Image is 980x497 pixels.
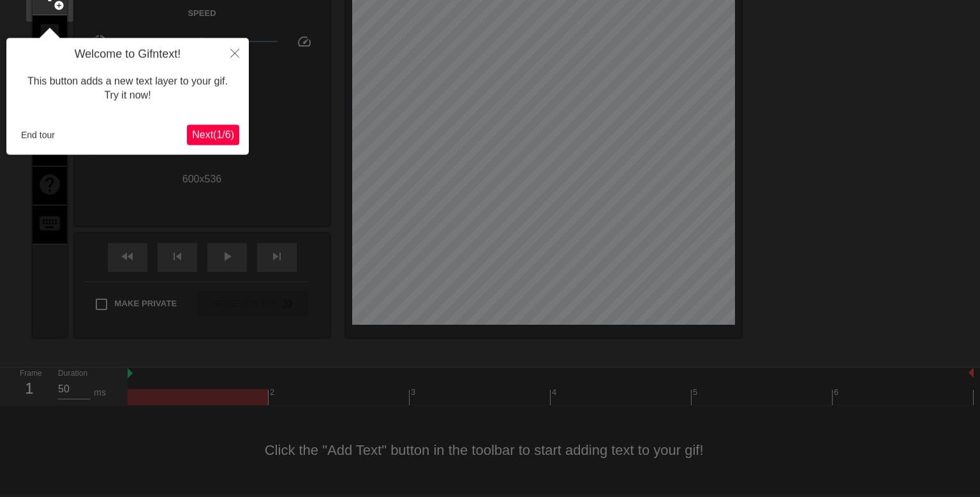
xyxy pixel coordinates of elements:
[16,61,239,115] div: This button adds a new text layer to your gif. Try it now!
[221,38,249,68] button: Close
[187,125,239,145] button: Next
[192,130,234,140] span: Next ( 1 / 6 )
[16,126,60,145] button: End tour
[16,48,239,62] h4: Welcome to Gifntext!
